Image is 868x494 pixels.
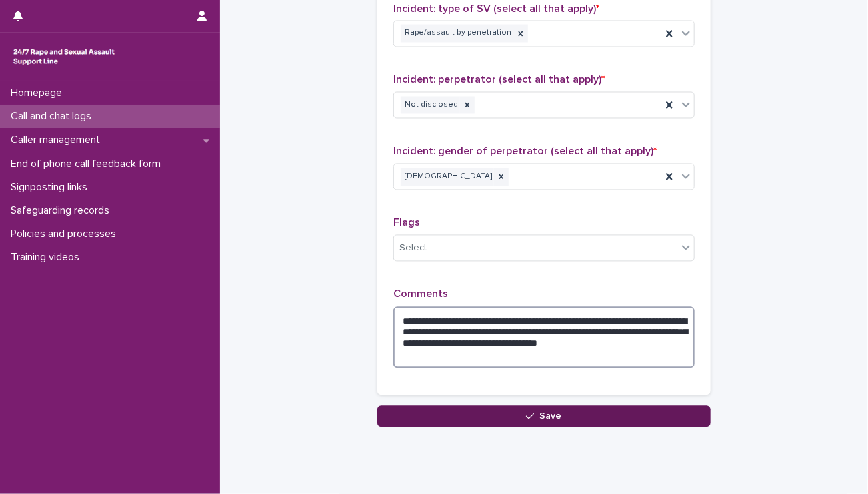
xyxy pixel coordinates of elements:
[5,181,98,194] p: Signposting links
[393,75,605,85] span: Incident: perpetrator (select all that apply)
[393,146,657,157] span: Incident: gender of perpetrator (select all that apply)
[5,204,120,217] p: Safeguarding records
[11,43,117,70] img: rhQMoQhaT3yELyF149Cw
[5,87,73,99] p: Homepage
[393,289,448,300] span: Comments
[5,251,90,264] p: Training videos
[5,158,171,170] p: End of phone call feedback form
[5,134,111,146] p: Caller management
[399,242,433,256] div: Select...
[5,228,127,240] p: Policies and processes
[401,25,513,43] div: Rape/assault by penetration
[401,168,494,186] div: [DEMOGRAPHIC_DATA]
[401,97,460,115] div: Not disclosed
[540,412,562,421] span: Save
[393,3,599,14] span: Incident: type of SV (select all that apply)
[5,110,102,123] p: Call and chat logs
[377,406,711,427] button: Save
[393,218,420,228] span: Flags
